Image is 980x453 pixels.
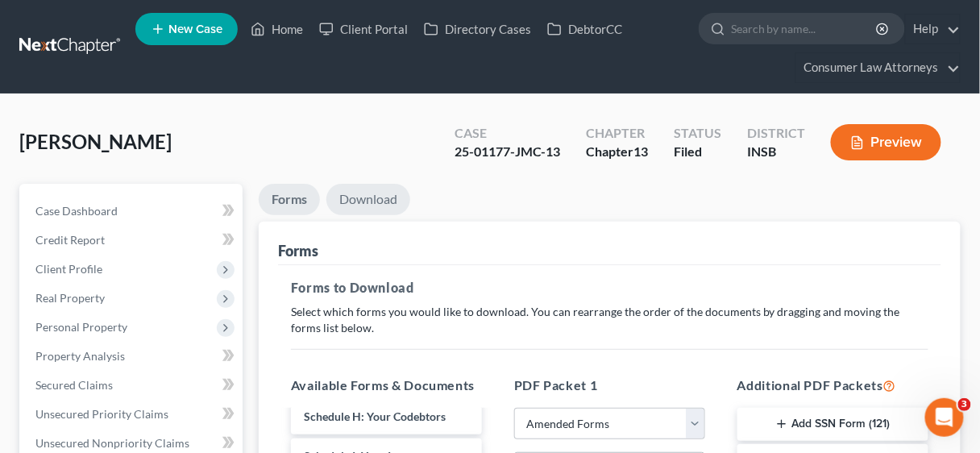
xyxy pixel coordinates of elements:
[168,23,222,35] span: New Case
[925,398,964,437] iframe: Intercom live chat
[35,378,113,392] span: Secured Claims
[416,15,539,44] a: Directory Cases
[674,143,721,161] div: Filed
[278,241,318,260] div: Forms
[737,408,928,442] button: Add SSN Form (121)
[514,376,705,395] h5: PDF Packet 1
[539,15,630,44] a: DebtorCC
[906,15,960,44] a: Help
[737,376,928,395] h5: Additional PDF Packets
[35,436,189,450] span: Unsecured Nonpriority Claims
[35,262,102,276] span: Client Profile
[35,349,125,363] span: Property Analysis
[796,53,960,82] a: Consumer Law Attorneys
[958,398,971,411] span: 3
[23,371,243,400] a: Secured Claims
[304,409,446,423] span: Schedule H: Your Codebtors
[35,204,118,218] span: Case Dashboard
[243,15,311,44] a: Home
[747,124,805,143] div: District
[731,14,878,44] input: Search by name...
[291,376,482,395] h5: Available Forms & Documents
[747,143,805,161] div: INSB
[586,124,648,143] div: Chapter
[455,124,560,143] div: Case
[259,184,320,215] a: Forms
[19,130,172,153] span: [PERSON_NAME]
[23,342,243,371] a: Property Analysis
[291,304,928,336] p: Select which forms you would like to download. You can rearrange the order of the documents by dr...
[35,233,105,247] span: Credit Report
[326,184,410,215] a: Download
[23,400,243,429] a: Unsecured Priority Claims
[674,124,721,143] div: Status
[633,143,648,159] span: 13
[311,15,416,44] a: Client Portal
[586,143,648,161] div: Chapter
[35,291,105,305] span: Real Property
[831,124,941,160] button: Preview
[35,407,168,421] span: Unsecured Priority Claims
[23,226,243,255] a: Credit Report
[35,320,127,334] span: Personal Property
[291,278,928,297] h5: Forms to Download
[455,143,560,161] div: 25-01177-JMC-13
[23,197,243,226] a: Case Dashboard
